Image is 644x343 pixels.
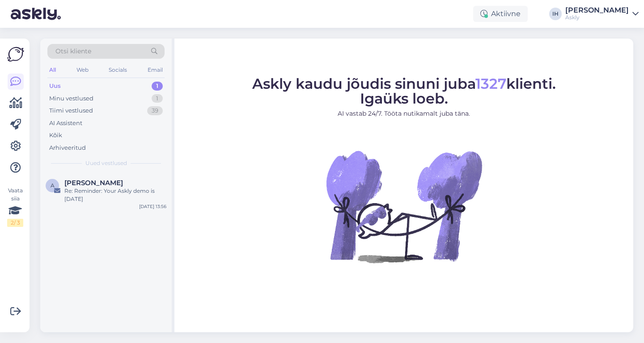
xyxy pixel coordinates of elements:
div: AI Assistent [49,119,82,128]
p: AI vastab 24/7. Tööta nutikamalt juba täna. [252,109,556,118]
div: Tiimi vestlused [49,106,93,115]
a: [PERSON_NAME]Askly [565,7,639,21]
span: Otsi kliente [55,47,91,56]
div: Minu vestlused [49,94,93,103]
img: Askly Logo [7,46,24,63]
img: No Chat active [323,126,484,287]
div: All [47,64,58,76]
span: Uued vestlused [85,159,127,167]
div: [PERSON_NAME] [565,7,629,14]
span: Askly kaudu jõudis sinuni juba klienti. Igaüks loeb. [252,75,556,107]
div: 1 [152,82,163,91]
span: Aistė Maldaikienė [64,179,123,187]
div: 1 [152,94,163,103]
div: Vaata siia [7,187,23,227]
div: Email [146,64,165,76]
div: Arhiveeritud [49,143,86,152]
div: IH [549,8,562,20]
div: Uus [49,82,61,91]
div: Kõik [49,131,62,140]
span: 1327 [475,75,506,92]
div: Re: Reminder: Your Askly demo is [DATE] [64,187,166,203]
div: Askly [565,14,629,21]
div: 2 / 3 [7,219,23,227]
div: 39 [147,106,163,115]
div: [DATE] 13:56 [139,203,166,210]
span: A [51,182,55,189]
div: Web [75,64,90,76]
div: Socials [107,64,129,76]
div: Aktiivne [473,6,528,22]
